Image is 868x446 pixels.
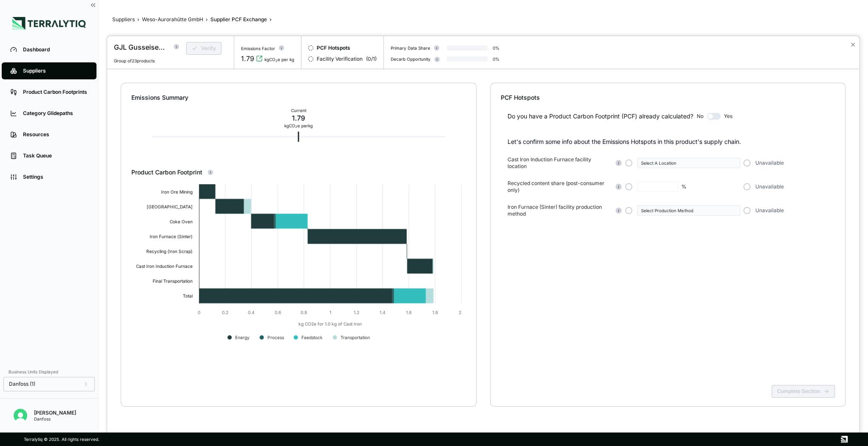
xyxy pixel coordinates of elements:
[146,249,193,254] text: Recycling (Iron Scrap)
[170,219,193,224] text: Coke Oven
[295,125,298,129] sub: 2
[493,45,499,50] div: 0 %
[114,58,155,63] span: Group of 23 products
[248,310,255,315] text: 0.4
[298,321,362,327] text: kg CO2e for 1.0 kg of Cast Iron
[183,293,193,298] text: Total
[508,137,835,146] p: Let's confirm some info about the Emissions Hotspots in this product's supply chain.
[637,158,740,168] button: Select A Location
[284,108,313,113] div: Current
[508,112,693,121] div: Do you have a Product Carbon Footprint (PCF) already calculated?
[380,310,386,315] text: 1.4
[366,56,377,62] span: ( 0 / 1 )
[406,310,411,315] text: 1.6
[198,310,200,315] text: 0
[264,57,294,62] div: kgCO e per kg
[161,189,193,195] text: Iron Ore Mining
[256,55,263,62] svg: View audit trail
[508,180,611,194] span: Recycled content share (post-consumer only)
[459,310,461,315] text: 2
[131,168,465,177] div: Product Carbon Footprint
[136,264,193,269] text: Cast Iron Induction Furnace
[222,310,228,315] text: 0.2
[317,45,350,51] span: PCF Hotspots
[131,93,465,102] div: Emissions Summary
[317,56,363,62] span: Facility Verification
[850,39,856,50] button: Close
[432,310,438,315] text: 1.8
[340,335,370,340] text: Transportation
[755,183,784,190] span: Unavailable
[641,208,736,213] div: Select Production Method
[153,278,193,284] text: Final Transportation
[301,310,307,315] text: 0.8
[147,204,193,209] text: [GEOGRAPHIC_DATA]
[493,56,499,62] div: 0 %
[284,123,313,128] div: kg CO e per kg
[301,335,323,340] text: Feedstock
[114,42,168,52] div: GJL Gusseisen laminar
[275,310,281,315] text: 0.6
[641,160,736,165] div: Select A Location
[724,113,732,120] span: Yes
[508,156,611,170] span: Cast Iron Induction Furnace facility location
[267,335,284,340] text: Process
[275,59,278,63] sub: 2
[391,45,430,50] div: Primary Data Share
[284,113,313,123] div: 1.79
[329,310,331,315] text: 1
[508,204,611,217] span: Iron Furnace (Sinter) facility production method
[755,160,784,166] span: Unavailable
[681,183,686,190] div: %
[235,335,250,340] text: Energy
[755,207,784,214] span: Unavailable
[697,113,703,120] span: No
[150,234,193,239] text: Iron Furnace (Sinter)
[354,310,359,315] text: 1.2
[501,93,835,102] div: PCF Hotspots
[391,56,431,62] div: Decarb Opportunity
[241,53,254,64] div: 1.79
[637,205,740,216] button: Select Production Method
[241,46,275,51] div: Emissions Factor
